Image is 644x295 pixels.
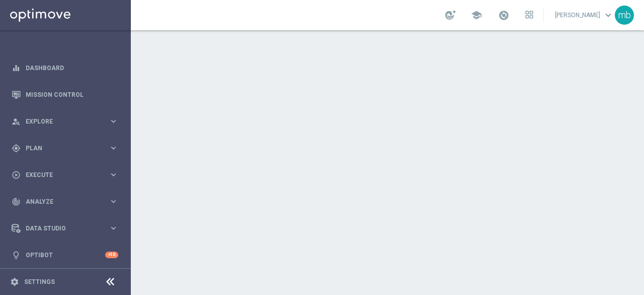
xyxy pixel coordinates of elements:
[109,170,118,180] i: keyboard_arrow_right
[12,117,109,126] div: Explore
[12,170,21,180] i: play_circle_outline
[105,252,118,258] div: +10
[12,117,21,126] i: person_search
[11,64,119,72] button: equalizer Dashboard
[11,198,119,206] button: track_changes Analyze keyboard_arrow_right
[11,144,119,152] button: gps_fixed Plan keyboard_arrow_right
[109,116,118,126] i: keyboard_arrow_right
[26,199,109,205] span: Analyze
[10,277,19,286] i: settings
[12,54,118,81] div: Dashboard
[615,6,634,25] div: mb
[26,172,109,178] span: Execute
[12,197,109,206] div: Analyze
[109,197,118,206] i: keyboard_arrow_right
[24,279,55,285] a: Settings
[26,54,118,81] a: Dashboard
[12,144,109,153] div: Plan
[26,242,105,268] a: Optibot
[12,64,21,73] i: equalizer
[26,119,109,125] span: Explore
[11,171,119,179] button: play_circle_outline Execute keyboard_arrow_right
[471,10,482,21] span: school
[554,8,615,23] a: [PERSON_NAME]keyboard_arrow_down
[11,117,119,126] button: person_search Explore keyboard_arrow_right
[12,242,118,268] div: Optibot
[11,224,119,232] button: Data Studio keyboard_arrow_right
[11,251,119,259] button: lightbulb Optibot +10
[12,144,21,153] i: gps_fixed
[26,81,118,108] a: Mission Control
[109,143,118,153] i: keyboard_arrow_right
[26,225,109,231] span: Data Studio
[603,10,614,21] span: keyboard_arrow_down
[12,81,118,108] div: Mission Control
[12,251,21,260] i: lightbulb
[11,91,119,99] button: Mission Control
[12,197,21,206] i: track_changes
[26,145,109,151] span: Plan
[109,223,118,233] i: keyboard_arrow_right
[12,224,109,233] div: Data Studio
[12,170,109,180] div: Execute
